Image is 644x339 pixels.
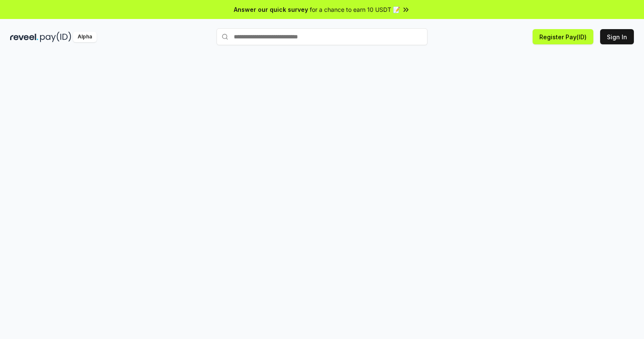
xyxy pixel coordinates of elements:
[40,32,71,42] img: pay_id
[310,5,400,14] span: for a chance to earn 10 USDT 📝
[600,29,634,44] button: Sign In
[533,29,593,44] button: Register Pay(ID)
[73,32,97,42] div: Alpha
[10,32,38,42] img: reveel_dark
[234,5,308,14] span: Answer our quick survey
